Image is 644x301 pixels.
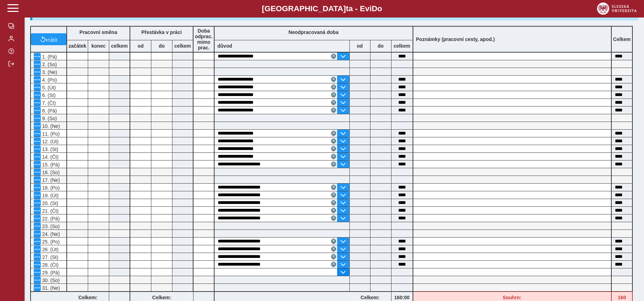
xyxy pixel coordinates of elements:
[34,84,41,91] button: Menu
[34,68,41,75] button: Menu
[34,223,41,230] button: Menu
[67,43,88,49] b: začátek
[41,262,59,268] span: 28. (Čt)
[34,122,41,129] button: Menu
[41,208,59,214] span: 21. (Čt)
[34,284,41,291] button: Menu
[41,139,59,144] span: 12. (Út)
[41,108,57,114] span: 8. (Pá)
[34,115,41,122] button: Menu
[34,184,41,191] button: Menu
[34,76,41,83] button: Menu
[34,176,41,183] button: Menu
[34,253,41,260] button: Menu
[46,36,58,42] span: vrátit
[613,36,631,42] b: Celkem
[41,177,60,183] span: 17. (Ne)
[172,43,193,49] b: celkem
[41,154,59,160] span: 14. (Čt)
[34,53,41,60] button: Menu
[392,43,413,49] b: celkem
[41,100,56,106] span: 7. (Čt)
[41,69,57,75] span: 3. (Ne)
[34,61,41,68] button: Menu
[34,91,41,98] button: Menu
[41,285,60,291] span: 31. (Ne)
[34,276,41,283] button: Menu
[41,270,60,275] span: 29. (Pá)
[372,4,377,13] span: D
[41,193,59,198] span: 19. (Út)
[34,199,41,206] button: Menu
[41,146,58,152] span: 13. (St)
[41,123,60,129] span: 10. (Ne)
[41,200,58,206] span: 20. (St)
[34,130,41,137] button: Menu
[41,185,60,191] span: 18. (Po)
[88,43,109,49] b: konec
[41,77,57,83] span: 4. (Po)
[346,4,348,13] span: t
[289,29,339,35] b: Neodpracovaná doba
[217,43,232,49] b: důvod
[130,43,151,49] b: od
[21,4,623,13] b: [GEOGRAPHIC_DATA] a - Evi
[502,295,521,300] b: Souhrn:
[41,231,60,237] span: 24. (Ne)
[370,43,391,49] b: do
[34,269,41,276] button: Menu
[41,54,57,60] span: 1. (Pá)
[41,224,60,229] span: 23. (So)
[41,93,55,98] span: 6. (St)
[67,295,109,300] b: Celkem:
[34,169,41,176] button: Menu
[34,107,41,114] button: Menu
[41,278,60,283] span: 30. (So)
[151,43,172,49] b: do
[41,247,59,252] span: 26. (Út)
[41,131,60,137] span: 11. (Po)
[79,29,117,35] b: Pracovní směna
[413,36,498,42] b: Poznámky (pracovní cesty, apod.)
[34,215,41,222] button: Menu
[41,170,60,175] span: 16. (So)
[34,99,41,106] button: Menu
[41,254,58,260] span: 27. (St)
[130,295,193,300] b: Celkem:
[34,153,41,160] button: Menu
[34,238,41,245] button: Menu
[41,239,60,245] span: 25. (Po)
[41,85,56,90] span: 5. (Út)
[34,161,41,168] button: Menu
[350,43,370,49] b: od
[41,216,60,221] span: 22. (Pá)
[377,4,382,13] span: o
[109,43,130,49] b: celkem
[41,162,60,167] span: 15. (Pá)
[34,207,41,214] button: Menu
[34,192,41,199] button: Menu
[41,62,57,67] span: 2. (So)
[612,295,632,300] b: 160
[195,28,213,50] b: Doba odprac. mimo prac.
[34,246,41,253] button: Menu
[34,145,41,152] button: Menu
[597,2,637,15] img: logo_web_su.png
[141,29,182,35] b: Přestávka v práci
[31,33,66,45] button: vrátit
[34,230,41,237] button: Menu
[34,261,41,268] button: Menu
[41,116,57,121] span: 9. (So)
[349,295,391,300] b: Celkem:
[392,295,413,300] b: 160:00
[34,138,41,145] button: Menu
